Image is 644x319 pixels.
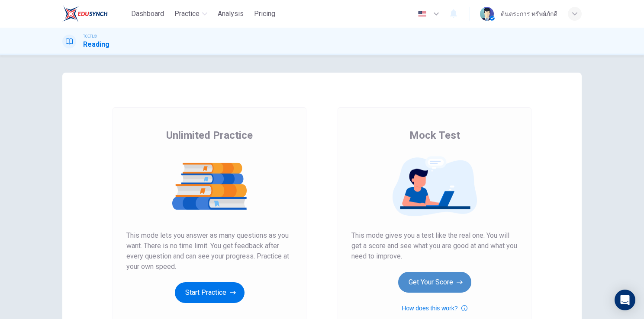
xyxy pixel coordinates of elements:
[175,282,245,303] button: Start Practice
[174,9,200,19] span: Practice
[251,6,279,22] button: Pricing
[402,303,467,313] button: How does this work?
[62,5,128,22] a: EduSynch logo
[131,9,164,19] span: Dashboard
[83,33,97,39] span: TOEFL®
[171,6,211,22] button: Practice
[126,230,293,272] span: This mode lets you answer as many questions as you want. There is no time limit. You get feedback...
[254,9,275,19] span: Pricing
[218,9,244,19] span: Analysis
[351,230,518,262] span: This mode gives you a test like the real one. You will get a score and see what you are good at a...
[615,290,635,310] div: Open Intercom Messenger
[409,128,460,142] span: Mock Test
[501,9,557,19] div: ต้นตระการ ทรัพย์ภักดี
[128,6,167,22] button: Dashboard
[398,272,471,293] button: Get Your Score
[214,6,247,22] button: Analysis
[83,39,109,50] h1: Reading
[480,7,494,21] img: Profile picture
[166,128,253,142] span: Unlimited Practice
[417,11,428,17] img: en
[62,5,108,22] img: EduSynch logo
